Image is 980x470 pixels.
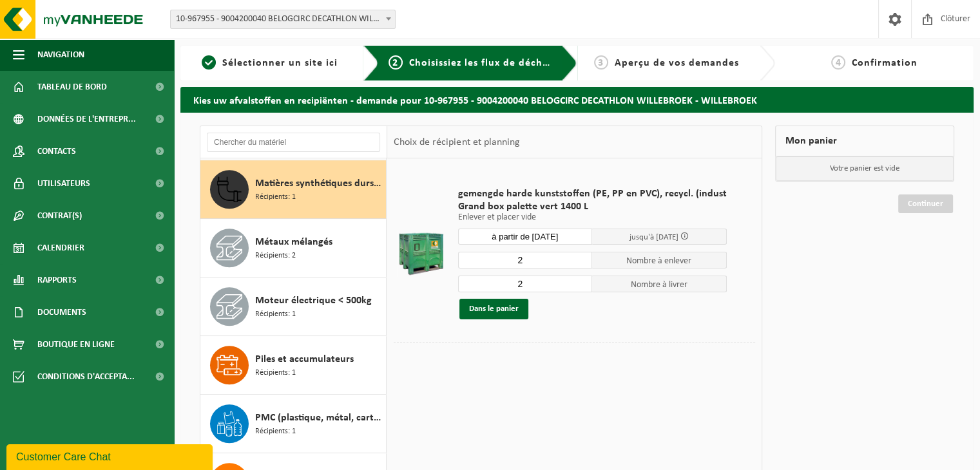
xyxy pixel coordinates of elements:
[458,187,727,200] span: gemengde harde kunststoffen (PE, PP en PVC), recycl. (indust
[200,277,387,336] button: Moteur électrique < 500kg Récipients: 1
[458,229,593,245] input: Sélectionnez date
[222,58,338,68] span: Sélectionner un site ici
[170,10,396,29] span: 10-967955 - 9004200040 BELOGCIRC DECATHLON WILLEBROEK - WILLEBROEK
[592,276,727,292] span: Nombre à livrer
[6,442,215,470] iframe: chat widget
[207,133,380,152] input: Chercher du matériel
[37,232,84,264] span: Calendrier
[37,328,115,361] span: Boutique en ligne
[187,55,353,71] a: 1Sélectionner un site ici
[200,395,387,453] button: PMC (plastique, métal, carton boisson) (industriel) Récipients: 1
[37,361,135,393] span: Conditions d'accepta...
[255,293,372,308] span: Moteur électrique < 500kg
[37,71,107,103] span: Tableau de bord
[458,200,727,213] span: Grand box palette vert 1400 L
[37,264,77,296] span: Rapports
[255,367,296,379] span: Récipients: 1
[776,156,954,181] p: Votre panier est vide
[255,352,354,367] span: Piles et accumulateurs
[37,39,84,71] span: Navigation
[852,58,918,68] span: Confirmation
[255,426,296,438] span: Récipients: 1
[37,296,86,328] span: Documents
[200,160,387,219] button: Matières synthétiques durs mélangées (PE, PP et PVC), recyclables (industriel) Récipients: 1
[458,213,727,222] p: Enlever et placer vide
[594,55,608,70] span: 3
[831,55,845,70] span: 4
[898,194,953,213] a: Continuer
[255,191,296,203] span: Récipients: 1
[255,308,296,321] span: Récipients: 1
[171,10,395,28] span: 10-967955 - 9004200040 BELOGCIRC DECATHLON WILLEBROEK - WILLEBROEK
[200,219,387,277] button: Métaux mélangés Récipients: 2
[255,234,332,250] span: Métaux mélangés
[615,58,739,68] span: Aperçu de vos demandes
[180,87,974,112] h2: Kies uw afvalstoffen en recipiënten - demande pour 10-967955 - 9004200040 BELOGCIRC DECATHLON WIL...
[255,410,383,426] span: PMC (plastique, métal, carton boisson) (industriel)
[255,250,296,262] span: Récipients: 2
[37,200,82,232] span: Contrat(s)
[459,299,528,319] button: Dans le panier
[389,55,403,70] span: 2
[37,103,136,135] span: Données de l'entrepr...
[200,336,387,395] button: Piles et accumulateurs Récipients: 1
[629,233,678,241] span: jusqu'à [DATE]
[255,176,383,191] span: Matières synthétiques durs mélangées (PE, PP et PVC), recyclables (industriel)
[387,126,526,158] div: Choix de récipient et planning
[202,55,216,70] span: 1
[37,135,76,167] span: Contacts
[775,126,954,156] div: Mon panier
[409,58,624,68] span: Choisissiez les flux de déchets et récipients
[592,252,727,268] span: Nombre à enlever
[37,167,90,200] span: Utilisateurs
